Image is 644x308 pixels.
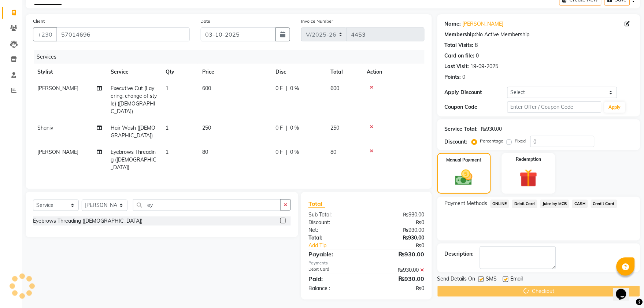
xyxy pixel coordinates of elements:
[591,200,617,208] span: Credit Card
[33,27,57,41] button: +230
[366,226,430,234] div: ₨930.00
[303,211,366,219] div: Sub Total:
[445,250,474,258] div: Description:
[475,41,478,49] div: 8
[303,226,366,234] div: Net:
[286,85,287,92] span: |
[445,200,488,207] span: Payment Methods
[445,41,474,49] div: Total Visits:
[445,63,469,70] div: Last Visit:
[33,217,143,225] div: Eyebrows Threading ([DEMOGRAPHIC_DATA])
[290,124,299,132] span: 0 %
[303,219,366,226] div: Discount:
[275,124,283,132] span: 0 F
[445,31,477,38] div: Membership:
[445,125,478,133] div: Service Total:
[450,168,478,188] img: _cash.svg
[326,64,363,80] th: Total
[33,18,45,25] label: Client
[37,85,78,92] span: [PERSON_NAME]
[198,64,271,80] th: Price
[111,85,157,115] span: Executive Cut (Layering, change of style) ([DEMOGRAPHIC_DATA])
[540,200,569,208] span: Juice by MCB
[481,125,502,133] div: ₨930.00
[514,167,543,189] img: _gift.svg
[486,275,497,284] span: SMS
[471,63,499,70] div: 19-09-2025
[445,138,467,146] div: Discount:
[166,125,169,131] span: 1
[366,211,430,219] div: ₨930.00
[106,64,161,80] th: Service
[445,31,633,38] div: No Active Membership
[377,242,430,249] div: ₨0
[303,285,366,292] div: Balance :
[290,85,299,92] span: 0 %
[201,18,211,25] label: Date
[166,149,169,155] span: 1
[330,85,339,92] span: 600
[303,250,366,259] div: Payable:
[445,73,461,81] div: Points:
[463,20,504,28] a: [PERSON_NAME]
[512,200,537,208] span: Debit Card
[301,18,333,25] label: Invoice Number
[604,102,625,113] button: Apply
[111,125,155,139] span: Hair Wash ([DEMOGRAPHIC_DATA])
[286,124,287,132] span: |
[366,266,430,274] div: ₨930.00
[480,138,504,144] label: Percentage
[366,234,430,242] div: ₨930.00
[447,157,482,163] label: Manual Payment
[308,260,425,266] div: Payments
[111,149,156,171] span: Eyebrows Threading ([DEMOGRAPHIC_DATA])
[286,148,287,156] span: |
[445,89,507,96] div: Apply Discount
[507,101,602,113] input: Enter Offer / Coupon Code
[445,103,507,111] div: Coupon Code
[34,50,430,64] div: Services
[37,149,78,155] span: [PERSON_NAME]
[516,156,541,163] label: Redemption
[572,200,588,208] span: CASH
[275,85,283,92] span: 0 F
[363,64,425,80] th: Action
[308,200,325,208] span: Total
[56,27,190,41] input: Search by Name/Mobile/Email/Code
[303,274,366,283] div: Paid:
[303,234,366,242] div: Total:
[161,64,198,80] th: Qty
[290,148,299,156] span: 0 %
[511,275,523,284] span: Email
[37,125,53,131] span: Shaniv
[330,125,339,131] span: 250
[303,242,377,249] a: Add Tip
[166,85,169,92] span: 1
[271,64,326,80] th: Disc
[366,219,430,226] div: ₨0
[366,285,430,292] div: ₨0
[366,274,430,283] div: ₨930.00
[463,73,466,81] div: 0
[515,138,526,144] label: Fixed
[275,148,283,156] span: 0 F
[133,199,281,211] input: Search or Scan
[33,64,106,80] th: Stylist
[330,149,336,155] span: 80
[303,266,366,274] div: Debit Card
[491,200,510,208] span: ONLINE
[202,149,208,155] span: 80
[445,20,461,28] div: Name:
[366,250,430,259] div: ₨930.00
[445,52,475,60] div: Card on file:
[202,85,211,92] span: 600
[476,52,479,60] div: 0
[613,279,637,301] iframe: chat widget
[437,275,475,284] span: Send Details On
[202,125,211,131] span: 250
